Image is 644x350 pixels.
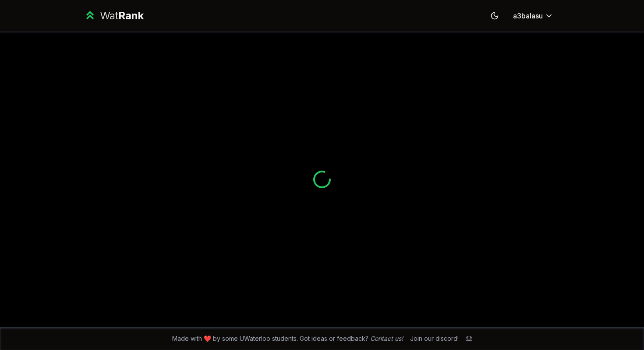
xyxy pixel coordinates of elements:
span: Rank [118,9,144,22]
span: Made with ❤️ by some UWaterloo students. Got ideas or feedback? [172,334,403,343]
span: a3balasu [513,11,543,21]
div: Join our discord! [410,334,459,343]
a: Contact us! [370,335,403,342]
a: WatRank [84,9,144,23]
button: a3balasu [506,8,560,24]
div: Wat [100,9,144,23]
